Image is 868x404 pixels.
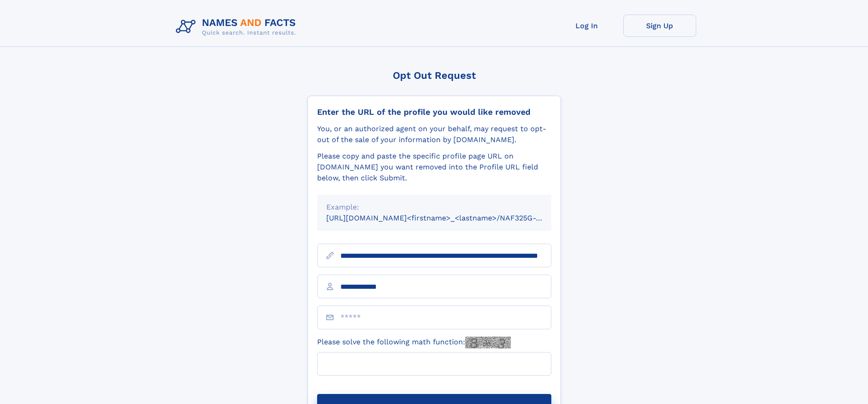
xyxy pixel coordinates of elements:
a: Log In [550,15,623,37]
a: Sign Up [623,15,696,37]
div: Enter the URL of the profile you would like removed [317,107,551,117]
div: You, or an authorized agent on your behalf, may request to opt-out of the sale of your informatio... [317,123,551,145]
label: Please solve the following math function: [317,337,511,348]
small: [URL][DOMAIN_NAME]<firstname>_<lastname>/NAF325G-xxxxxxxx [326,214,569,222]
img: Logo Names and Facts [172,15,303,39]
div: Please copy and paste the specific profile page URL on [DOMAIN_NAME] you want removed into the Pr... [317,151,551,184]
div: Opt Out Request [308,70,561,81]
div: Example: [326,202,542,213]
